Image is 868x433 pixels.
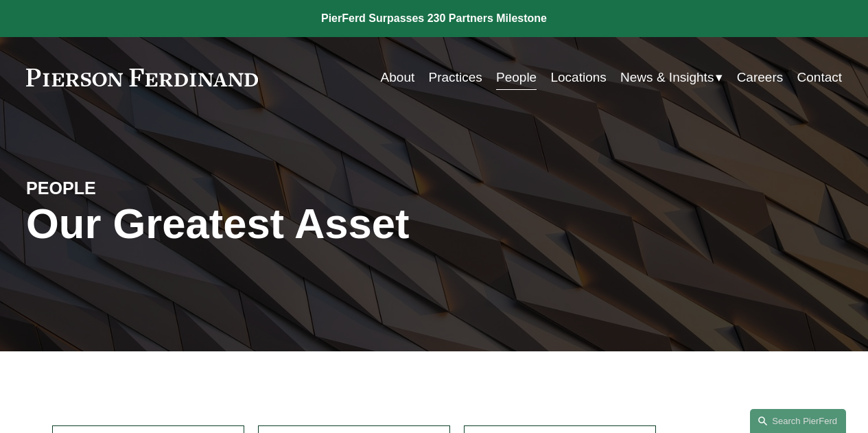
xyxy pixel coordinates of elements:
a: About [381,65,415,91]
a: Practices [429,65,482,91]
h1: Our Greatest Asset [26,200,570,248]
a: Search this site [750,409,846,433]
a: Contact [797,65,843,91]
a: People [496,65,537,91]
a: Careers [737,65,784,91]
span: News & Insights [620,66,714,89]
h4: PEOPLE [26,178,230,200]
a: Locations [550,65,606,91]
a: folder dropdown [620,65,723,91]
